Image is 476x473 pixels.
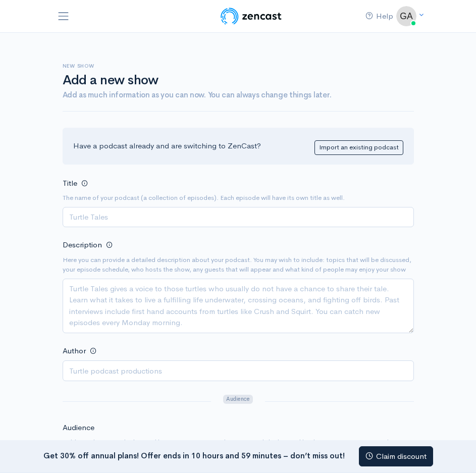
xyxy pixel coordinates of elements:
img: ... [396,6,416,26]
input: Turtle podcast productions [63,360,414,381]
label: Title [63,178,77,189]
button: Toggle navigation [57,7,71,25]
a: Import an existing podcast [314,140,403,155]
span: Audience [223,395,252,404]
div: Have a podcast already and are switching to ZenCast? [63,128,414,165]
small: The name of your podcast (a collection of episodes). Each episode will have its own title as well. [63,193,414,203]
label: Description [63,239,102,251]
label: Author [63,345,86,357]
small: Here you can provide a detailed description about your podcast. You may wish to include: topics t... [63,255,414,275]
a: Claim discount [359,446,433,467]
h6: New show [63,63,414,69]
label: Audience [63,422,94,434]
a: Help [357,7,401,26]
h1: Add a new show [63,73,414,88]
small: Public podcasts can be listened by anyone. Private podcasts can only be listened by those given a... [63,437,414,457]
img: ZenCast Logo [219,6,283,26]
h4: Add as much information as you can now. You can always change things later. [63,91,414,99]
strong: Get 30% off annual plans! Offer ends in 10 hours and 59 minutes – don’t miss out! [43,450,345,460]
input: Turtle Tales [63,207,414,228]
